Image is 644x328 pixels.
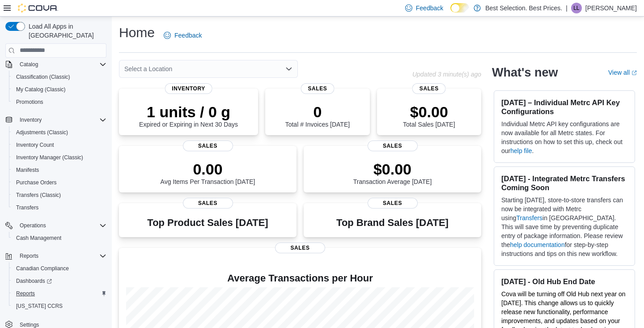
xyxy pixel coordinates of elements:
button: Canadian Compliance [9,262,110,275]
button: Inventory [2,114,110,126]
button: Classification (Classic) [9,71,110,83]
a: My Catalog (Classic) [13,84,69,95]
h3: [DATE] - Old Hub End Date [501,277,627,286]
a: Transfers (Classic) [13,190,64,200]
div: Liam LaFrance [571,3,582,13]
span: Promotions [16,98,43,106]
button: Reports [9,287,110,300]
span: Inventory Manager (Classic) [16,154,83,161]
div: Total # Invoices [DATE] [285,103,350,128]
h3: Top Brand Sales [DATE] [336,217,449,228]
a: [US_STATE] CCRS [13,301,66,311]
span: Inventory Count [16,141,54,149]
a: Promotions [13,97,47,107]
span: Washington CCRS [13,301,106,311]
button: Inventory [16,115,45,125]
button: Cash Management [9,232,110,244]
button: Inventory Manager (Classic) [9,151,110,164]
span: Catalog [20,61,38,68]
p: $0.00 [353,160,432,178]
p: 0 [285,103,350,121]
span: Reports [20,252,38,260]
a: Dashboards [9,275,110,287]
span: Inventory Count [13,140,106,150]
h2: What's new [492,65,558,80]
a: Manifests [13,165,42,175]
span: Transfers (Classic) [13,190,106,200]
button: Purchase Orders [9,176,110,189]
button: Open list of options [285,65,292,72]
span: [US_STATE] CCRS [16,302,63,310]
button: Transfers [9,201,110,214]
button: Catalog [2,58,110,71]
p: Best Selection. Best Prices. [485,3,562,13]
a: Cash Management [13,233,65,243]
span: Dashboards [16,277,52,285]
h3: Top Product Sales [DATE] [147,217,268,228]
p: 0.00 [161,160,255,178]
span: Feedback [174,31,202,40]
button: Reports [2,250,110,262]
span: Transfers [13,202,106,213]
span: Purchase Orders [13,177,106,188]
a: Adjustments (Classic) [13,127,72,138]
img: Cova [18,4,58,13]
h3: [DATE] - Integrated Metrc Transfers Coming Soon [501,174,627,192]
button: Inventory Count [9,139,110,151]
span: Manifests [13,165,106,175]
span: Dark Mode [450,13,451,13]
a: Transfers [516,214,542,222]
span: Operations [20,222,46,229]
span: My Catalog (Classic) [16,86,66,93]
span: Sales [368,141,418,151]
h1: Home [119,24,155,42]
span: Sales [412,83,446,94]
span: Inventory Manager (Classic) [13,152,106,163]
a: Classification (Classic) [13,72,74,82]
a: help file [510,147,532,154]
svg: External link [631,70,637,76]
span: Canadian Compliance [16,265,69,272]
span: Manifests [16,166,39,174]
a: Canadian Compliance [13,263,72,274]
span: Inventory [165,83,212,94]
button: My Catalog (Classic) [9,83,110,96]
span: Cash Management [16,234,61,242]
p: $0.00 [403,103,455,121]
a: Transfers [13,202,42,213]
button: Adjustments (Classic) [9,126,110,139]
span: Sales [183,141,233,151]
span: Reports [16,290,35,297]
a: Reports [13,288,38,299]
span: Classification (Classic) [16,73,70,81]
a: Dashboards [13,276,55,286]
button: Catalog [16,59,42,70]
a: help documentation [510,241,564,248]
p: 1 units / 0 g [139,103,238,121]
span: Operations [16,220,106,231]
h3: [DATE] – Individual Metrc API Key Configurations [501,98,627,116]
button: Operations [16,220,50,231]
span: Sales [301,83,334,94]
span: LL [573,3,579,13]
span: Load All Apps in [GEOGRAPHIC_DATA] [25,22,106,40]
a: Inventory Manager (Classic) [13,152,87,163]
p: Individual Metrc API key configurations are now available for all Metrc states. For instructions ... [501,119,627,155]
button: Promotions [9,96,110,108]
span: Sales [275,243,325,253]
span: Promotions [13,97,106,107]
div: Avg Items Per Transaction [DATE] [161,160,255,185]
span: Purchase Orders [16,179,57,186]
span: Reports [13,288,106,299]
span: Dashboards [13,276,106,286]
a: Inventory Count [13,140,58,150]
span: My Catalog (Classic) [13,84,106,95]
button: Operations [2,219,110,232]
span: Feedback [416,4,443,13]
span: Cash Management [13,233,106,243]
div: Expired or Expiring in Next 30 Days [139,103,238,128]
input: Dark Mode [450,3,469,13]
h4: Average Transactions per Hour [126,273,474,284]
span: Transfers (Classic) [16,192,61,199]
p: | [566,3,568,13]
